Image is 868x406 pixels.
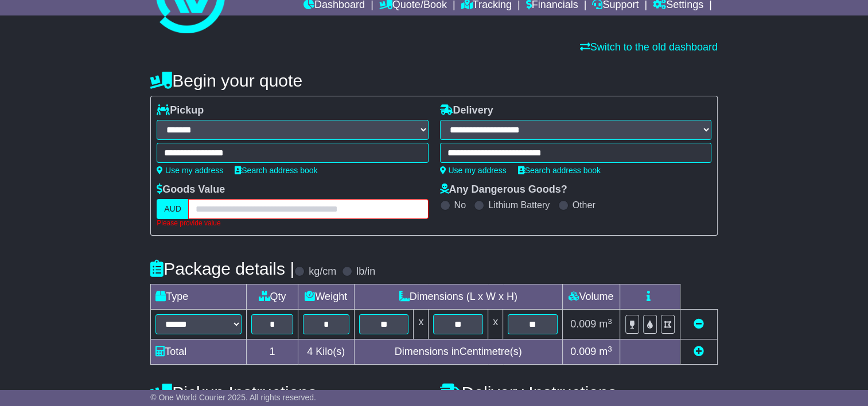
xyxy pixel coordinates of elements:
span: 0.009 [570,346,596,357]
sup: 3 [608,317,612,326]
a: Add new item [694,346,704,357]
a: Search address book [518,166,601,175]
a: Search address book [235,166,317,175]
td: x [414,310,429,339]
td: Type [151,284,247,310]
div: Please provide value [157,219,428,227]
td: Weight [298,284,354,310]
h4: Delivery Instructions [440,383,718,402]
label: Goods Value [157,184,225,196]
td: Total [151,339,247,365]
span: m [599,318,612,330]
span: m [599,346,612,357]
h4: Pickup Instructions [150,383,428,402]
td: Dimensions (L x W x H) [354,284,562,310]
a: Switch to the old dashboard [580,41,718,53]
label: No [454,200,466,210]
td: Dimensions in Centimetre(s) [354,339,562,365]
label: Delivery [440,104,493,117]
h4: Begin your quote [150,71,718,90]
h4: Package details | [150,259,294,278]
span: 4 [307,346,313,357]
label: Lithium Battery [488,200,550,210]
td: Kilo(s) [298,339,354,365]
td: 1 [247,339,298,365]
a: Use my address [157,166,223,175]
sup: 3 [608,345,612,353]
label: lb/in [356,266,375,278]
label: Other [573,200,595,210]
span: © One World Courier 2025. All rights reserved. [150,393,316,402]
a: Remove this item [694,318,704,330]
label: kg/cm [309,266,336,278]
td: Qty [247,284,298,310]
span: 0.009 [570,318,596,330]
label: Pickup [157,104,204,117]
td: x [488,310,503,339]
label: AUD [157,199,189,219]
a: Use my address [440,166,507,175]
td: Volume [562,284,620,310]
label: Any Dangerous Goods? [440,184,567,196]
